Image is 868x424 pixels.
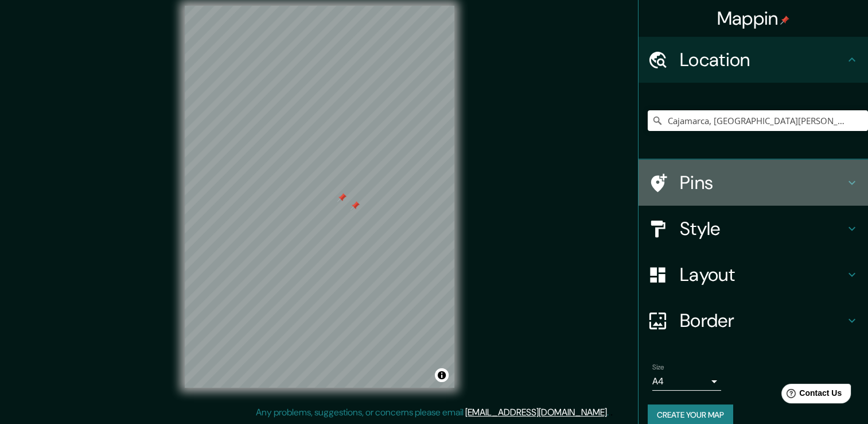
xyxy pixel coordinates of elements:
h4: Mappin [717,7,790,30]
div: A4 [652,372,721,391]
div: Pins [639,160,868,206]
h4: Pins [680,171,845,194]
img: pin-icon.png [780,16,789,25]
div: Layout [639,252,868,298]
iframe: Help widget launcher [766,379,855,411]
label: Size [652,363,664,372]
h4: Style [680,217,845,240]
button: Toggle attribution [435,368,449,382]
h4: Layout [680,263,845,286]
div: Location [639,37,868,83]
div: Border [639,298,868,344]
a: [EMAIL_ADDRESS][DOMAIN_NAME] [465,406,607,418]
p: Any problems, suggestions, or concerns please email . [256,406,609,419]
h4: Location [680,48,845,71]
div: . [610,406,613,419]
input: Pick your city or area [648,110,868,131]
canvas: Map [185,6,454,388]
div: Style [639,206,868,252]
div: . [609,406,610,419]
h4: Border [680,309,845,332]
